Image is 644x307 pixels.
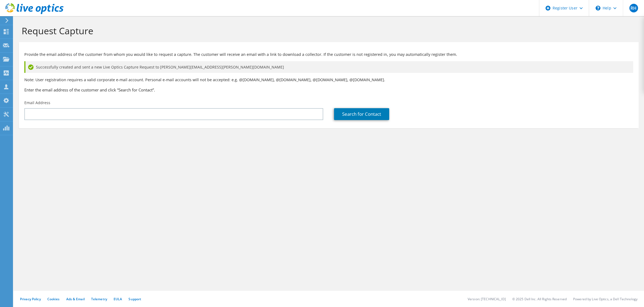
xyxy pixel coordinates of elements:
li: © 2025 Dell Inc. All Rights Reserved [512,297,567,301]
li: Version: [TECHNICAL_ID] [468,297,506,301]
a: Ads & Email [66,297,85,301]
a: Search for Contact [334,108,389,120]
a: Support [128,297,141,301]
span: RH [629,4,638,12]
label: Email Address [24,100,50,105]
p: Provide the email address of the customer from whom you would like to request a capture. The cust... [24,52,633,57]
a: EULA [114,297,122,301]
h1: Request Capture [22,25,633,36]
svg: \n [596,6,600,11]
p: Note: User registration requires a valid corporate e-mail account. Personal e-mail accounts will ... [24,77,633,83]
span: Successfully created and sent a new Live Optics Capture Request to [PERSON_NAME][EMAIL_ADDRESS][P... [36,64,284,70]
a: Privacy Policy [20,297,41,301]
li: Powered by Live Optics, a Dell Technology [573,297,638,301]
h3: Enter the email address of the customer and click “Search for Contact”. [24,87,633,93]
a: Cookies [47,297,60,301]
a: Telemetry [91,297,107,301]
